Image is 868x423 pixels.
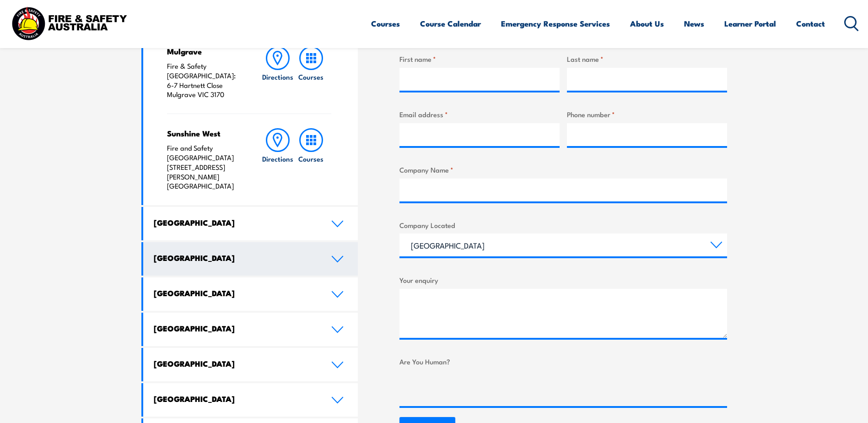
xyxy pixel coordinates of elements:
[399,356,727,367] label: Are You Human?
[167,61,243,99] p: Fire & Safety [GEOGRAPHIC_DATA]: 6-7 Hartnett Close Mulgrave VIC 3170
[399,109,560,119] label: Email address
[143,383,358,417] a: [GEOGRAPHIC_DATA]
[154,394,318,404] h4: [GEOGRAPHIC_DATA]
[167,46,243,56] h4: Mulgrave
[154,323,318,333] h4: [GEOGRAPHIC_DATA]
[262,72,293,81] h6: Directions
[167,143,243,191] p: Fire and Safety [GEOGRAPHIC_DATA] [STREET_ADDRESS][PERSON_NAME] [GEOGRAPHIC_DATA]
[399,164,727,175] label: Company Name
[399,220,727,230] label: Company Located
[261,46,294,99] a: Directions
[143,242,358,276] a: [GEOGRAPHIC_DATA]
[262,154,293,163] h6: Directions
[684,11,704,36] a: News
[167,128,243,138] h4: Sunshine West
[399,370,539,406] iframe: reCAPTCHA
[154,358,318,369] h4: [GEOGRAPHIC_DATA]
[630,11,664,36] a: About Us
[143,313,358,346] a: [GEOGRAPHIC_DATA]
[261,128,294,191] a: Directions
[567,54,727,64] label: Last name
[724,11,776,36] a: Learner Portal
[154,217,318,228] h4: [GEOGRAPHIC_DATA]
[154,288,318,298] h4: [GEOGRAPHIC_DATA]
[154,253,318,263] h4: [GEOGRAPHIC_DATA]
[371,11,400,36] a: Courses
[143,207,358,240] a: [GEOGRAPHIC_DATA]
[143,348,358,381] a: [GEOGRAPHIC_DATA]
[567,109,727,119] label: Phone number
[420,11,481,36] a: Course Calendar
[501,11,610,36] a: Emergency Response Services
[295,128,328,191] a: Courses
[399,54,560,64] label: First name
[298,72,323,81] h6: Courses
[143,277,358,311] a: [GEOGRAPHIC_DATA]
[295,46,328,99] a: Courses
[796,11,825,36] a: Contact
[298,154,323,163] h6: Courses
[399,275,727,285] label: Your enquiry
